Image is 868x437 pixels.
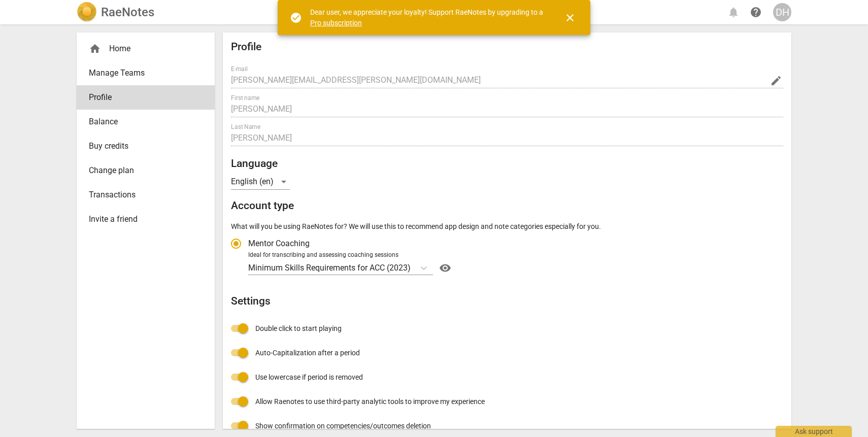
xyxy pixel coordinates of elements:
div: English (en) [231,174,290,190]
a: Balance [77,110,215,134]
div: Ideal for transcribing and assessing coaching sessions [248,251,780,260]
button: Help [437,260,453,276]
label: First name [231,95,259,101]
img: Logo [77,2,97,22]
h2: Language [231,157,783,170]
a: Pro subscription [310,19,362,27]
div: Home [77,37,215,61]
span: Transactions [89,189,194,201]
span: Use lowercase if period is removed [255,372,363,383]
span: check_circle [290,12,302,24]
span: Change plan [89,164,194,177]
h2: Settings [231,295,783,308]
span: Show confirmation on competencies/outcomes deletion [255,421,431,431]
label: Last Name [231,124,260,130]
div: Dear user, we appreciate your loyalty! Support RaeNotes by upgrading to a [310,7,546,28]
div: Home [89,43,194,55]
a: Help [747,3,765,21]
span: edit [770,75,782,87]
h2: Account type [231,199,783,212]
button: DH [773,3,791,21]
button: Close [558,6,582,30]
p: What will you be using RaeNotes for? We will use this to recommend app design and note categories... [231,221,783,232]
a: Change plan [77,158,215,183]
span: Allow Raenotes to use third-party analytic tools to improve my experience [255,396,485,407]
span: Manage Teams [89,67,194,79]
input: Ideal for transcribing and assessing coaching sessionsMinimum Skills Requirements for ACC (2023)Help [412,263,414,273]
h2: RaeNotes [101,5,154,19]
span: Double click to start playing [255,323,342,334]
label: E-mail [231,66,248,72]
a: Invite a friend [77,207,215,231]
span: Profile [89,91,194,104]
h2: Profile [231,41,783,53]
div: Account type [231,231,783,276]
a: Manage Teams [77,61,215,85]
p: Minimum Skills Requirements for ACC (2023) [248,262,411,274]
span: close [564,12,576,24]
span: help [750,6,762,18]
button: Change Email [769,74,783,88]
span: Buy credits [89,140,194,152]
a: LogoRaeNotes [77,2,154,22]
a: Transactions [77,183,215,207]
div: Ask support [776,426,852,437]
span: Auto-Capitalization after a period [255,348,360,358]
span: visibility [437,262,453,274]
span: home [89,43,101,55]
a: Buy credits [77,134,215,158]
span: Invite a friend [89,213,194,225]
span: Mentor Coaching [248,238,310,249]
a: Help [433,260,453,276]
a: Profile [77,85,215,110]
span: Balance [89,116,194,128]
